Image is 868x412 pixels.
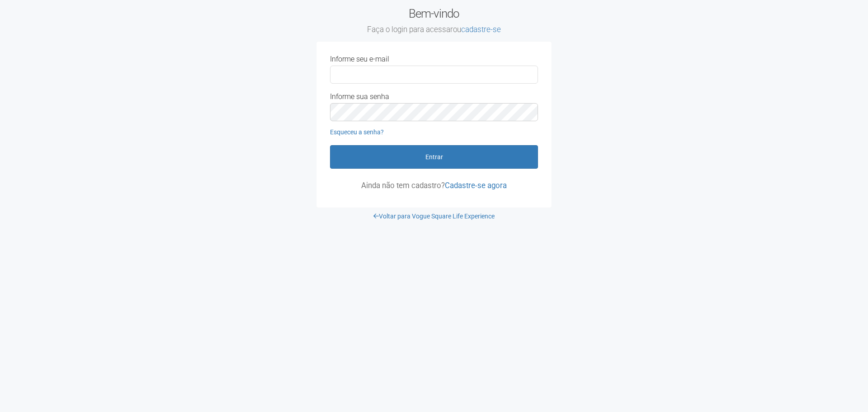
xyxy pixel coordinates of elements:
[330,55,389,63] label: Informe seu e-mail
[330,93,389,101] label: Informe sua senha
[316,7,552,35] h2: Bem-vindo
[316,25,552,35] small: Faça o login para acessar
[373,213,495,220] a: Voltar para Vogue Square Life Experience
[330,128,384,136] a: Esqueceu a senha?
[330,181,538,189] p: Ainda não tem cadastro?
[330,145,538,169] button: Entrar
[461,25,501,34] a: cadastre-se
[453,25,501,34] span: ou
[445,181,507,190] a: Cadastre-se agora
